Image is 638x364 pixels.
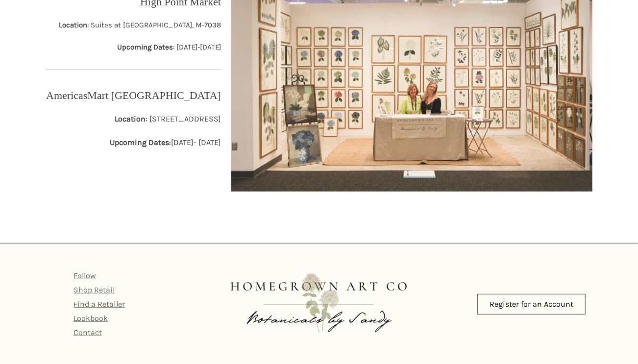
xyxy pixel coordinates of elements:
p: [DATE]- [DATE] [110,137,221,148]
a: Contact [74,328,102,337]
p: : [STREET_ADDRESS] [110,113,221,125]
p: : Suites at [GEOGRAPHIC_DATA], M-7038 [59,20,221,31]
strong: Location [115,114,146,123]
a: Shop Retail [74,285,115,294]
a: Find a Retailer [74,299,125,309]
a: Lookbook [74,314,108,323]
strong: Upcoming Dates: [110,138,171,147]
a: Follow [74,271,96,280]
strong: Location [59,21,87,29]
a: Register for an Account [477,294,586,315]
strong: Upcoming Dates [117,43,173,51]
p: : [DATE]-[DATE] [59,42,221,53]
p: AmericasMart [GEOGRAPHIC_DATA] [46,87,221,103]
